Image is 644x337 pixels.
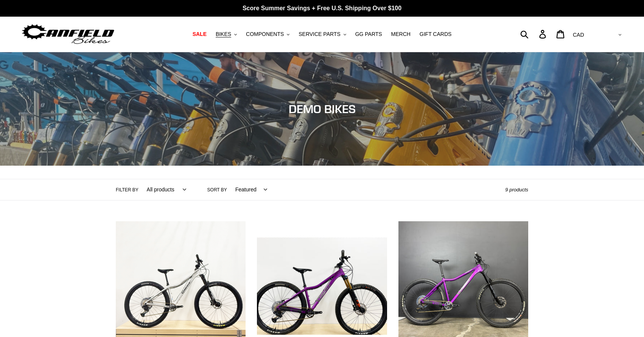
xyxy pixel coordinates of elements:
[420,31,452,37] span: GIFT CARDS
[289,102,356,116] span: DEMO BIKES
[207,186,227,193] label: Sort by
[295,29,350,39] button: SERVICE PARTS
[189,29,210,39] a: SALE
[299,31,340,37] span: SERVICE PARTS
[352,29,386,39] a: GG PARTS
[216,31,231,37] span: BIKES
[193,31,207,37] span: SALE
[505,187,528,193] span: 9 products
[212,29,241,39] button: BIKES
[116,186,138,193] label: Filter by
[524,26,544,42] input: Search
[387,29,414,39] a: MERCH
[246,31,284,37] span: COMPONENTS
[21,22,115,46] img: Canfield Bikes
[391,31,411,37] span: MERCH
[355,31,382,37] span: GG PARTS
[416,29,456,39] a: GIFT CARDS
[242,29,293,39] button: COMPONENTS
